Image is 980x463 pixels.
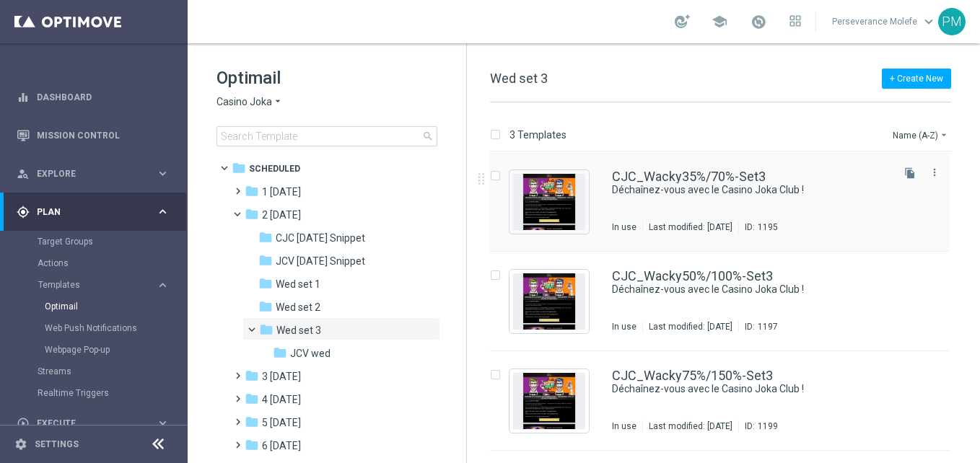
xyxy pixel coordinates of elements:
[156,416,170,430] i: keyboard_arrow_right
[38,231,186,252] div: Target Groups
[290,347,331,360] span: JCV wed
[16,168,170,180] button: person_search Explore keyboard_arrow_right
[476,152,977,252] div: Press SPACE to select this row.
[513,373,585,429] img: 1199.jpeg
[38,236,150,247] a: Target Groups
[245,369,259,383] i: folder
[612,420,636,432] div: In use
[249,162,300,175] span: Scheduled
[38,252,186,274] div: Actions
[643,420,738,432] div: Last modified: [DATE]
[758,321,778,332] div: 1197
[513,273,585,330] img: 1197.jpeg
[476,252,977,351] div: Press SPACE to select this row.
[612,270,773,283] a: CJC_Wacky50%/100%-Set3
[738,420,778,432] div: ID:
[938,8,966,35] div: PM
[38,274,186,361] div: Templates
[258,276,273,291] i: folder
[245,438,259,452] i: folder
[643,321,738,332] div: Last modified: [DATE]
[938,129,950,141] i: arrow_drop_down
[276,324,321,337] span: Wed set 3
[276,255,365,268] span: JCV Wednesday Snippet
[509,128,566,141] p: 3 Templates
[38,281,141,289] span: Templates
[45,322,150,334] a: Web Push Notifications
[612,382,889,396] div: Déchaînez-vous avec le Casino Joka Club !
[14,438,27,451] i: settings
[17,116,170,154] div: Mission Control
[38,257,150,269] a: Actions
[45,296,186,317] div: Optimail
[38,382,186,404] div: Realtime Triggers
[476,351,977,451] div: Press SPACE to select this row.
[612,221,636,233] div: In use
[17,206,156,219] div: Plan
[738,221,778,233] div: ID:
[45,339,186,361] div: Webpage Pop-up
[758,221,778,233] div: 1195
[37,116,170,154] a: Mission Control
[245,392,259,406] i: folder
[38,281,156,289] div: Templates
[612,321,636,332] div: In use
[216,126,437,146] input: Search Template
[45,301,150,312] a: Optimail
[216,66,437,89] h1: Optimail
[35,440,79,449] a: Settings
[758,420,778,432] div: 1199
[17,91,30,104] i: equalizer
[38,361,186,382] div: Streams
[232,161,246,175] i: folder
[37,78,170,116] a: Dashboard
[490,71,548,86] span: Wed set 3
[16,206,170,218] button: gps_fixed Plan keyboard_arrow_right
[276,301,320,314] span: Wed set 2
[262,208,301,221] span: 2 Wednesday
[17,206,30,219] i: gps_fixed
[891,126,951,144] button: Name (A-Z)arrow_drop_down
[258,253,273,268] i: folder
[245,207,259,221] i: folder
[16,130,170,141] button: Mission Control
[17,167,30,180] i: person_search
[262,416,301,429] span: 5 Saturday
[422,131,434,142] span: search
[262,185,301,198] span: 1 Tuesday
[37,208,156,216] span: Plan
[37,169,156,178] span: Explore
[17,417,156,430] div: Execute
[921,14,937,30] span: keyboard_arrow_down
[927,164,942,181] button: more_vert
[262,370,301,383] span: 3 Thursday
[258,299,273,314] i: folder
[17,167,156,180] div: Explore
[245,415,259,429] i: folder
[45,317,186,339] div: Web Push Notifications
[16,92,170,103] button: equalizer Dashboard
[17,417,30,430] i: play_circle_outline
[38,279,170,291] div: Templates keyboard_arrow_right
[45,344,150,356] a: Webpage Pop-up
[882,69,951,89] button: + Create New
[156,167,170,180] i: keyboard_arrow_right
[929,167,940,178] i: more_vert
[612,382,856,396] a: Déchaînez-vous avec le Casino Joka Club !
[612,369,773,382] a: CJC_Wacky75%/150%-Set3
[37,419,156,428] span: Execute
[612,170,766,183] a: CJC_Wacky35%/70%-Set3
[38,366,150,377] a: Streams
[643,221,738,233] div: Last modified: [DATE]
[16,418,170,429] button: play_circle_outline Execute keyboard_arrow_right
[612,183,889,197] div: Déchaînez-vous avec le Casino Joka Club !
[38,387,150,399] a: Realtime Triggers
[612,283,856,296] a: Déchaînez-vous avec le Casino Joka Club !
[216,95,272,109] span: Casino Joka
[258,230,273,244] i: folder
